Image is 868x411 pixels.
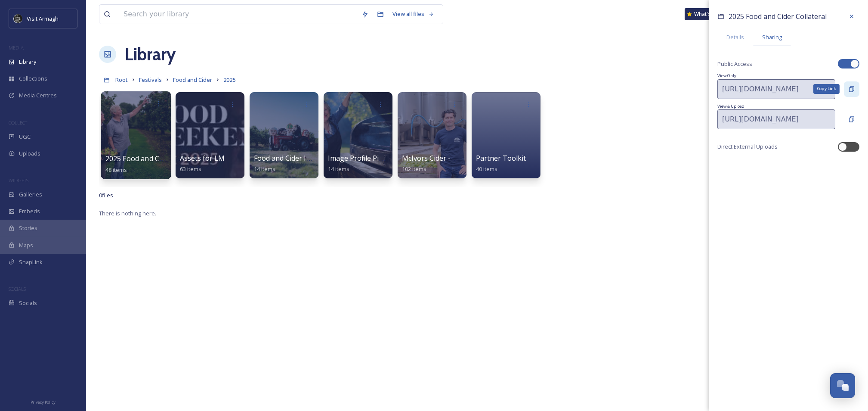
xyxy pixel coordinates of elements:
span: Embeds [19,207,40,215]
a: Image Profile Piece On The Hoof14 items [328,154,433,173]
span: WIDGETS [9,177,28,184]
span: Image Profile Piece On The Hoof [328,153,433,163]
span: View & Upload [717,103,859,109]
span: Food and Cider [173,76,212,84]
span: UGC [19,133,31,141]
span: 0 file s [99,191,113,199]
span: 14 items [254,165,275,173]
span: Socials [19,299,37,307]
span: 63 items [180,165,201,173]
span: Assets for LM [180,153,225,163]
a: View all files [388,6,439,22]
span: McIvors Cider - PA piece [DATE] [402,153,504,163]
a: Partner Toolkit40 items [476,154,526,173]
span: MEDIA [9,44,24,51]
span: Partner Toolkit [476,153,526,163]
span: Stories [19,224,37,232]
a: McIvors Cider - PA piece [DATE]102 items [402,154,504,173]
span: 102 items [402,165,426,173]
span: Privacy Policy [31,399,56,405]
a: Library [125,41,176,67]
span: Galleries [19,190,42,199]
span: COLLECT [9,119,27,126]
span: Collections [19,75,47,83]
a: What's New [685,8,728,20]
button: Open Chat [830,373,855,398]
span: 2025 [223,76,235,84]
span: Food and Cider Images for PA and [GEOGRAPHIC_DATA] [DATE] [254,153,459,163]
span: SOCIALS [9,286,26,292]
span: 2025 Food and Cider Collateral [105,154,206,163]
span: There is nothing here. [99,209,156,217]
span: Visit Armagh [27,15,59,22]
a: 2025 Food and Cider Collateral48 items [105,155,206,174]
img: THE-FIRST-PLACE-VISIT-ARMAGH.COM-BLACK.jpg [14,14,22,23]
a: Food and Cider Images for PA and [GEOGRAPHIC_DATA] [DATE]14 items [254,154,459,173]
span: 48 items [105,165,127,173]
span: Library [19,58,36,66]
div: Copy Link [813,84,840,93]
span: Uploads [19,149,40,158]
span: Media Centres [19,91,57,100]
span: Maps [19,241,33,249]
a: Root [115,75,128,85]
a: 2025 [223,75,235,85]
a: Privacy Policy [31,396,56,407]
span: SnapLink [19,258,43,266]
span: Root [115,76,128,84]
span: 14 items [328,165,349,173]
span: Festivals [139,76,162,84]
a: Festivals [139,75,162,85]
a: Assets for LM63 items [180,154,225,173]
a: Food and Cider [173,75,212,85]
span: Direct External Uploads [717,143,778,151]
span: 40 items [476,165,497,173]
input: Search your library [119,5,357,24]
